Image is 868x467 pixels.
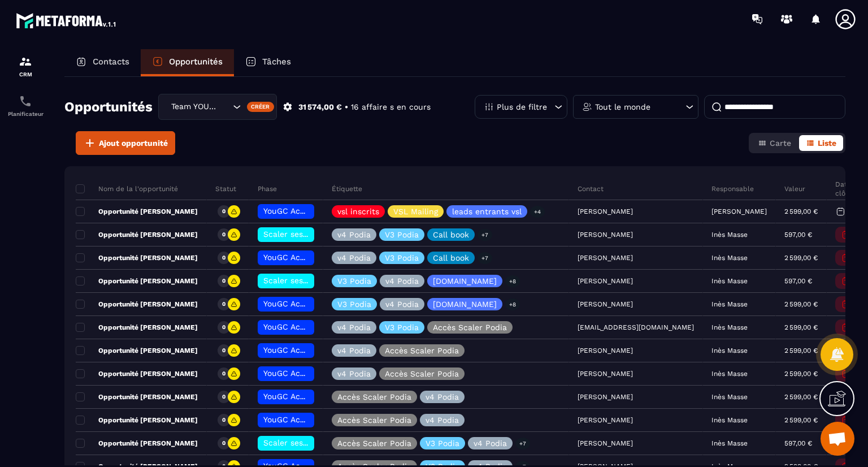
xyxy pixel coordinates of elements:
[337,416,411,424] p: Accès Scaler Podia
[433,323,507,331] p: Accès Scaler Podia
[478,252,492,264] p: +7
[263,369,325,378] span: YouGC Academy
[263,253,325,262] span: YouGC Academy
[784,231,812,239] p: 597,00 €
[711,207,767,215] p: [PERSON_NAME]
[337,323,371,331] p: v4 Podia
[222,439,225,447] p: 0
[385,370,459,378] p: Accès Scaler Podia
[19,94,32,108] img: scheduler
[76,276,198,286] p: Opportunité [PERSON_NAME]
[158,94,277,120] div: Search for option
[222,370,225,378] p: 0
[76,230,198,239] p: Opportunité [PERSON_NAME]
[3,46,48,86] a: formationformationCRM
[385,323,419,331] p: V3 Podia
[3,71,48,77] p: CRM
[3,86,48,126] a: schedulerschedulerPlanificateur
[76,346,198,355] p: Opportunité [PERSON_NAME]
[222,323,225,331] p: 0
[385,347,459,354] p: Accès Scaler Podia
[337,439,411,447] p: Accès Scaler Podia
[247,102,275,112] div: Créer
[263,276,336,285] span: Scaler ses revenus
[337,207,379,215] p: vsl inscrits
[76,253,198,262] p: Opportunité [PERSON_NAME]
[770,139,791,148] span: Carte
[393,207,438,215] p: VSL Mailing
[263,206,325,215] span: YouGC Academy
[263,438,336,447] span: Scaler ses revenus
[478,229,492,241] p: +7
[337,231,371,239] p: v4 Podia
[222,207,225,215] p: 0
[821,422,854,456] a: Ouvrir le chat
[222,393,225,401] p: 0
[298,102,342,113] p: 31 574,00 €
[711,254,748,262] p: Inès Masse
[263,392,325,401] span: YouGC Academy
[93,57,129,67] p: Contacts
[262,57,291,67] p: Tâches
[711,323,748,331] p: Inès Masse
[222,254,225,262] p: 0
[64,96,153,118] h2: Opportunités
[433,300,497,308] p: [DOMAIN_NAME]
[474,439,507,447] p: v4 Podia
[345,102,348,113] p: •
[99,137,168,149] span: Ajout opportunité
[784,347,818,354] p: 2 599,00 €
[222,277,225,285] p: 0
[595,103,650,111] p: Tout le monde
[711,347,748,354] p: Inès Masse
[219,101,230,113] input: Search for option
[263,230,336,239] span: Scaler ses revenus
[332,184,362,193] p: Étiquette
[385,300,419,308] p: v4 Podia
[784,323,818,331] p: 2 599,00 €
[784,370,818,378] p: 2 599,00 €
[234,49,302,76] a: Tâches
[215,184,236,193] p: Statut
[426,439,459,447] p: V3 Podia
[799,135,843,151] button: Liste
[263,299,325,308] span: YouGC Academy
[76,184,178,193] p: Nom de la l'opportunité
[337,254,371,262] p: v4 Podia
[337,370,371,378] p: v4 Podia
[222,347,225,354] p: 0
[351,102,431,113] p: 16 affaire s en cours
[530,206,545,218] p: +4
[258,184,277,193] p: Phase
[222,416,225,424] p: 0
[263,322,325,331] span: YouGC Academy
[337,277,371,285] p: V3 Podia
[76,439,198,448] p: Opportunité [PERSON_NAME]
[578,184,604,193] p: Contact
[3,111,48,117] p: Planificateur
[784,300,818,308] p: 2 599,00 €
[76,416,198,425] p: Opportunité [PERSON_NAME]
[76,369,198,378] p: Opportunité [PERSON_NAME]
[426,393,459,401] p: v4 Podia
[263,345,325,354] span: YouGC Academy
[76,207,198,216] p: Opportunité [PERSON_NAME]
[76,392,198,401] p: Opportunité [PERSON_NAME]
[452,207,522,215] p: leads entrants vsl
[711,277,748,285] p: Inès Masse
[784,207,818,215] p: 2 599,00 €
[385,254,419,262] p: V3 Podia
[784,393,818,401] p: 2 599,00 €
[784,416,818,424] p: 2 599,00 €
[751,135,798,151] button: Carte
[426,416,459,424] p: v4 Podia
[711,393,748,401] p: Inès Masse
[497,103,547,111] p: Plus de filtre
[711,184,754,193] p: Responsable
[76,323,198,332] p: Opportunité [PERSON_NAME]
[222,300,225,308] p: 0
[433,254,469,262] p: Call book
[222,231,225,239] p: 0
[169,57,223,67] p: Opportunités
[385,277,419,285] p: v4 Podia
